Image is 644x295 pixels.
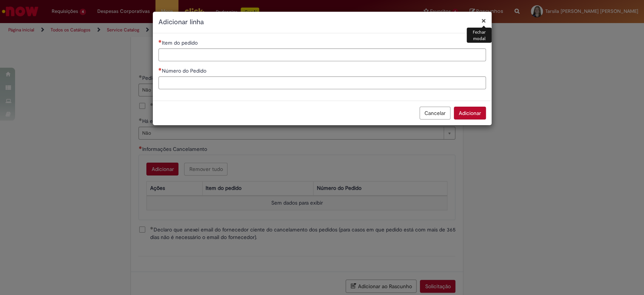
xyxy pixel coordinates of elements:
button: Adicionar [454,107,486,120]
span: Item do pedido [162,39,199,46]
button: Cancelar [420,107,450,120]
input: Número do Pedido [158,76,486,89]
span: Número do Pedido [162,67,208,74]
button: Fechar modal [481,17,486,25]
span: Necessários [158,68,162,71]
h2: Adicionar linha [158,17,486,27]
span: Necessários [158,40,162,43]
input: Item do pedido [158,48,486,61]
div: Fechar modal [467,28,491,43]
